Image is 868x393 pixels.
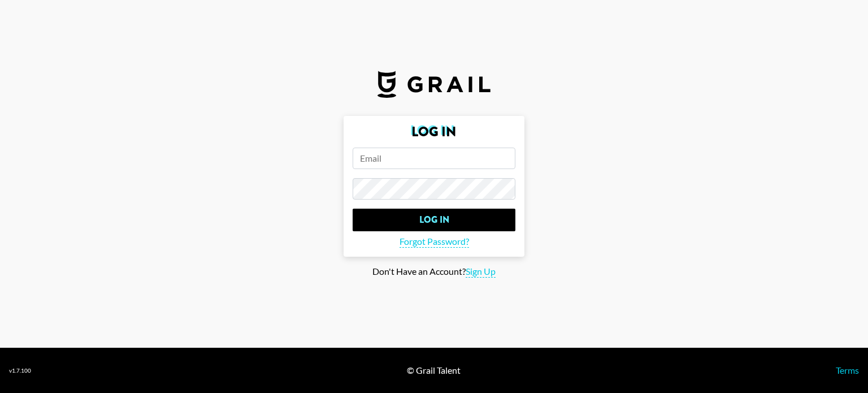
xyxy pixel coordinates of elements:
[353,209,515,231] input: Log In
[9,367,31,374] div: v 1.7.100
[836,365,859,375] a: Terms
[407,365,461,376] div: © Grail Talent
[377,71,491,98] img: Grail Talent Logo
[353,148,515,169] input: Email
[400,236,469,248] span: Forgot Password?
[353,125,515,139] h2: Log In
[9,266,859,278] div: Don't Have an Account?
[466,266,496,278] span: Sign Up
